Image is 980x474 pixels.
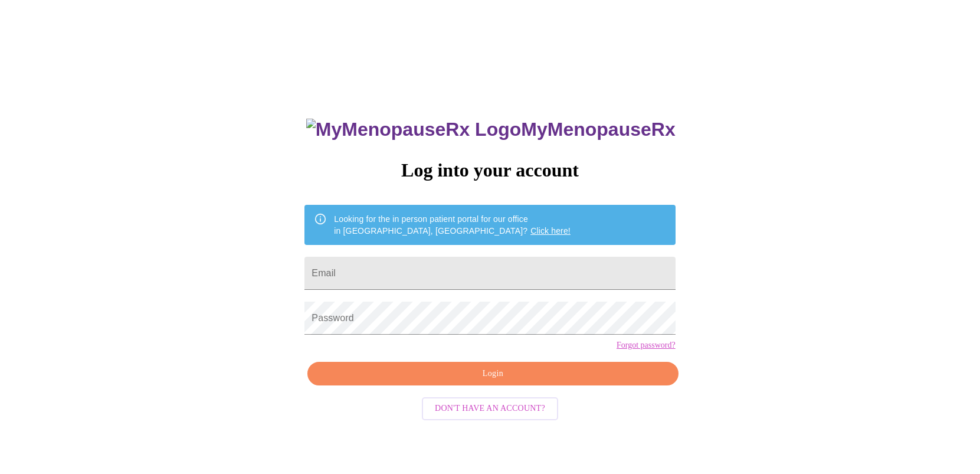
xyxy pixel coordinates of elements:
span: Don't have an account? [435,401,545,416]
h3: Log into your account [304,159,675,181]
span: Login [321,367,664,381]
div: Looking for the in person patient portal for our office in [GEOGRAPHIC_DATA], [GEOGRAPHIC_DATA]? [334,208,571,241]
a: Don't have an account? [419,403,561,413]
img: MyMenopauseRx Logo [306,119,521,140]
a: Forgot password? [617,341,676,350]
a: Click here! [530,226,571,236]
button: Don't have an account? [422,397,558,420]
button: Login [307,362,678,386]
h3: MyMenopauseRx [306,119,676,140]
